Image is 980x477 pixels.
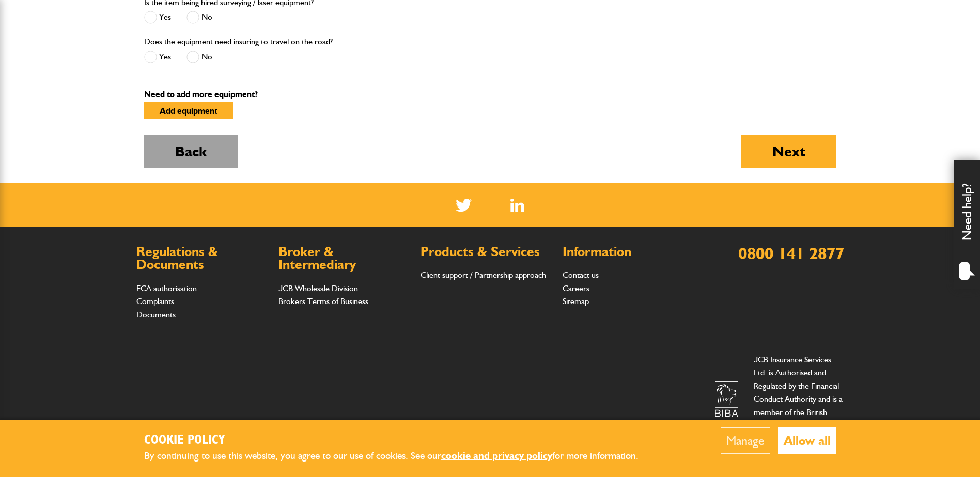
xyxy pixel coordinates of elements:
[136,310,176,320] a: Documents
[144,90,836,99] p: Need to add more equipment?
[510,199,524,212] a: LinkedIn
[510,199,524,212] img: Linked In
[278,245,410,272] h2: Broker & Intermediary
[563,245,694,259] h2: Information
[136,245,268,272] h2: Regulations & Documents
[186,11,212,24] label: No
[144,11,171,24] label: Yes
[278,283,358,293] a: JCB Wholesale Division
[144,51,171,63] label: Yes
[563,283,589,293] a: Careers
[144,433,656,449] h2: Cookie Policy
[441,450,552,462] a: cookie and privacy policy
[456,199,472,212] img: Twitter
[186,51,212,63] label: No
[738,243,844,263] a: 0800 141 2877
[136,296,174,306] a: Complaints
[144,102,233,119] button: Add equipment
[754,353,844,446] p: JCB Insurance Services Ltd. is Authorised and Regulated by the Financial Conduct Authority and is...
[721,427,770,454] button: Manage
[278,296,368,306] a: Brokers Terms of Business
[778,427,836,454] button: Allow all
[144,135,238,168] button: Back
[741,135,836,168] button: Next
[136,283,197,293] a: FCA authorisation
[563,270,599,280] a: Contact us
[954,160,980,289] div: Need help?
[144,448,656,464] p: By continuing to use this website, you agree to our use of cookies. See our for more information.
[421,270,546,280] a: Client support / Partnership approach
[144,38,333,46] label: Does the equipment need insuring to travel on the road?
[563,296,589,306] a: Sitemap
[421,245,552,259] h2: Products & Services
